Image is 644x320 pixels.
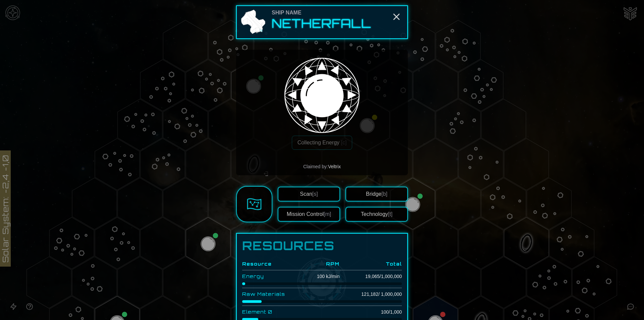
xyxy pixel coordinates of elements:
[341,140,346,145] span: [c]
[381,191,387,197] span: [b]
[302,258,339,270] th: RPM
[278,207,340,222] button: Mission Control[m]
[241,163,402,170] div: Claimed by:
[242,288,302,301] td: Raw Materials
[339,258,402,270] th: Total
[292,136,353,150] button: Collecting Energy [c]
[339,288,402,301] td: 121,182 / 1,000,000
[300,191,318,197] span: Scan
[247,197,262,212] img: Sector
[388,211,392,217] span: [t]
[242,270,302,283] td: Energy
[324,211,331,217] span: [m]
[345,207,408,222] button: Technology[t]
[328,164,341,169] span: Veltrix
[302,270,339,283] td: 100 kJ/min
[339,270,402,283] td: 19,065 / 1,000,000
[272,9,371,17] div: Ship Name
[345,187,408,201] button: Bridge[b]
[242,258,302,270] th: Resource
[282,55,362,136] img: Dyson Sphere
[242,239,402,253] h1: Resources
[339,306,402,318] td: 100 / 1,000
[312,191,318,197] span: [s]
[278,187,340,201] button: Scan[s]
[242,306,302,318] td: Element 0
[272,17,371,30] h2: Netherfall
[282,52,362,132] img: Star
[239,9,266,36] img: Ship Icon
[391,11,402,22] button: Close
